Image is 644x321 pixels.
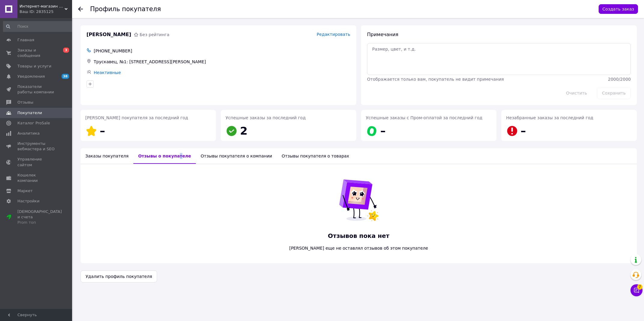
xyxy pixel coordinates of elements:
span: 2000 / 2000 [608,77,631,82]
span: Незабранные заказы за последний год [506,115,593,120]
div: Заказы покупателя [80,148,133,164]
span: Без рейтинга [140,32,169,37]
span: Отзывов пока нет [278,232,439,240]
span: Отображается только вам, покупатель не видит примечания [367,77,504,82]
span: Главная [17,37,34,43]
div: [PHONE_NUMBER] [93,47,351,55]
input: Поиск [3,21,75,32]
span: – [100,125,105,137]
h1: Профиль покупателя [90,5,161,13]
button: Чат с покупателем7 [630,284,642,296]
div: Отзывы покупателя о товарах [277,148,354,164]
span: [PERSON_NAME] [87,31,131,38]
span: Каталог ProSale [17,120,50,126]
span: 3 [63,48,69,53]
span: Маркет [17,188,33,194]
span: – [521,125,526,137]
span: – [380,125,386,137]
div: Ваш ID: 2835125 [20,9,72,14]
span: Кошелек компании [17,173,56,183]
button: Создать заказ [599,4,638,14]
span: [PERSON_NAME] покупателя за последний год [85,115,188,120]
div: Отзывы покупателя о компании [196,148,277,164]
span: 7 [637,284,642,290]
span: Покупатели [17,110,42,116]
span: Заказы и сообщения [17,48,56,58]
span: Интернет-магазин Fantasticshop [20,4,65,9]
span: Успешные заказы с Пром-оплатой за последний год [366,115,482,120]
img: Отзывов пока нет [335,176,383,224]
div: Отзывы о покупателе [133,148,196,164]
span: Управление сайтом [17,157,56,167]
a: Неактивные [94,70,121,75]
span: [PERSON_NAME] еще не оставлял отзывов об этом покупателе [278,245,439,251]
span: Уведомления [17,74,45,79]
span: 2 [240,125,248,137]
span: Инструменты вебмастера и SEO [17,141,56,152]
span: Аналитика [17,131,40,136]
span: Настройки [17,198,39,204]
span: Примечания [367,32,398,37]
span: Отзывы [17,100,33,105]
span: Показатели работы компании [17,84,56,95]
div: Prom топ [17,220,62,225]
div: Трускавец, №1: [STREET_ADDRESS][PERSON_NAME] [93,58,351,66]
span: [DEMOGRAPHIC_DATA] и счета [17,209,62,226]
span: Товары и услуги [17,64,51,69]
button: Удалить профиль покупателя [80,270,157,282]
span: Редактировать [317,32,350,37]
span: Успешные заказы за последний год [226,115,306,120]
span: 38 [62,74,69,79]
div: Вернуться назад [78,6,83,12]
